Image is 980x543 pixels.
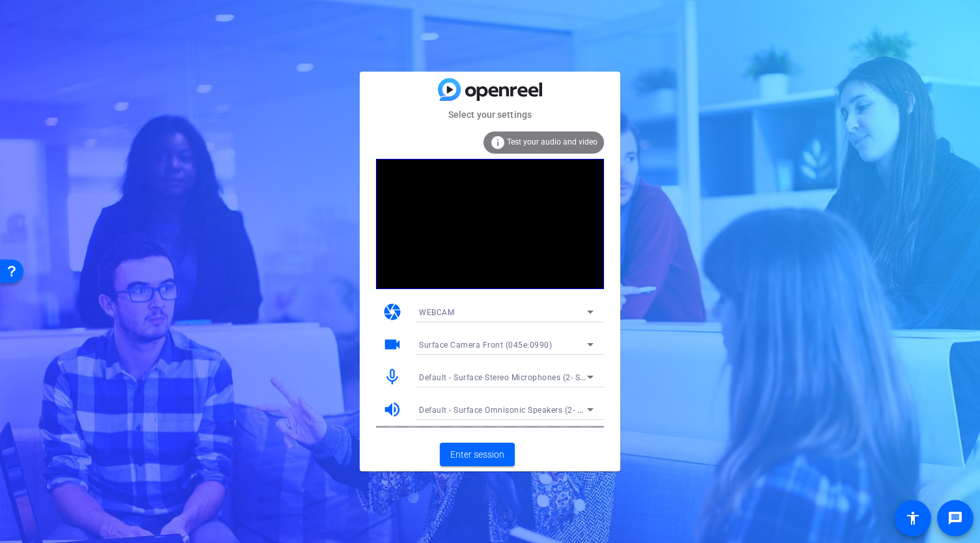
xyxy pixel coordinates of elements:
[419,341,552,350] span: Surface Camera Front (045e:0990)
[450,448,504,462] span: Enter session
[382,400,402,419] mat-icon: volume_up
[947,510,963,526] mat-icon: message
[419,404,694,415] span: Default - Surface Omnisonic Speakers (2- Surface High Definition Audio)
[507,137,598,146] span: Test your audio and video
[419,308,454,317] span: WEBCAM
[438,78,542,101] img: blue-gradient.svg
[360,107,620,122] mat-card-subtitle: Select your settings
[419,372,692,382] span: Default - Surface Stereo Microphones (2- Surface High Definition Audio)
[382,335,402,354] mat-icon: videocam
[382,302,402,322] mat-icon: camera
[905,510,921,526] mat-icon: accessibility
[490,135,506,150] mat-icon: info
[382,367,402,387] mat-icon: mic_none
[440,443,515,466] button: Enter session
